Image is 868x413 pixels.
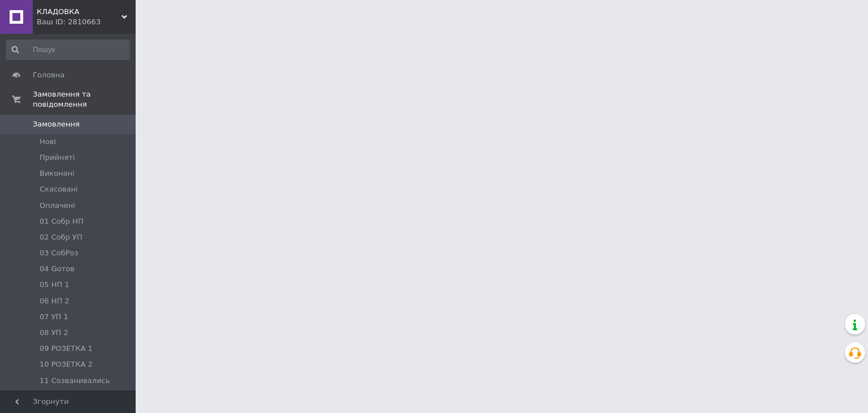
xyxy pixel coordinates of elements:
[40,216,84,227] span: 01 Cобр НП
[40,312,68,322] span: 07 УП 1
[40,296,70,306] span: 06 НП 2
[40,376,110,386] span: 11 Созванивались
[40,328,68,338] span: 08 УП 2
[33,70,64,80] span: Головна
[40,201,75,211] span: Оплачені
[40,168,75,179] span: Виконані
[40,248,78,258] span: 03 CобРоз
[40,280,70,290] span: 05 НП 1
[40,264,75,274] span: 04 Gотов
[40,232,83,242] span: 02 Cобр УП
[37,7,121,17] span: КЛАДОВКА
[33,119,80,129] span: Замовлення
[40,137,56,147] span: Нові
[40,184,78,194] span: Скасовані
[6,40,130,60] input: Пошук
[40,359,93,369] span: 10 РОЗЕТКА 2
[40,153,75,163] span: Прийняті
[33,89,136,110] span: Замовлення та повідомлення
[40,344,93,354] span: 09 РОЗЕТКА 1
[37,17,136,27] div: Ваш ID: 2810663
